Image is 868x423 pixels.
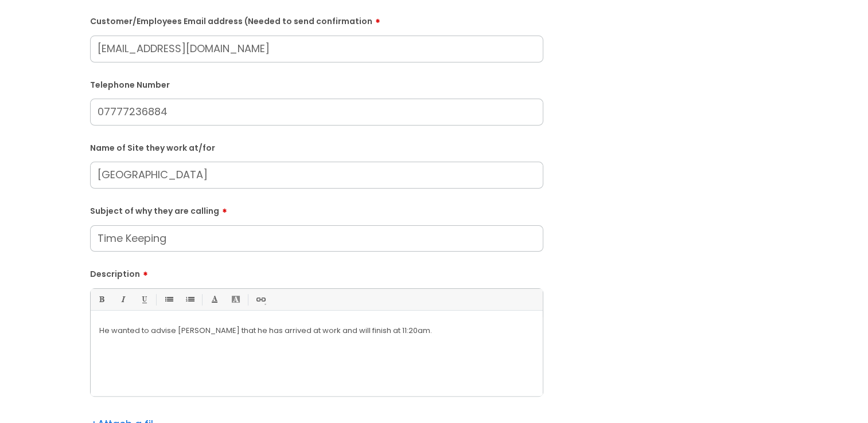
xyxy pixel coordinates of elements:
[90,265,543,279] label: Description
[94,292,108,307] a: Bold (Ctrl-B)
[137,292,151,307] a: Underline(Ctrl-U)
[253,292,267,307] a: Link
[99,326,534,336] p: He wanted to advise [PERSON_NAME] that he has arrived at work and will finish at 11:20am.
[90,141,543,153] label: Name of Site they work at/for
[161,292,176,307] a: • Unordered List (Ctrl-Shift-7)
[90,36,543,62] input: Email
[90,78,543,90] label: Telephone Number
[90,202,543,216] label: Subject of why they are calling
[207,292,221,307] a: Font Color
[228,292,243,307] a: Back Color
[182,292,197,307] a: 1. Ordered List (Ctrl-Shift-8)
[90,13,543,26] label: Customer/Employees Email address (Needed to send confirmation
[115,292,130,307] a: Italic (Ctrl-I)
